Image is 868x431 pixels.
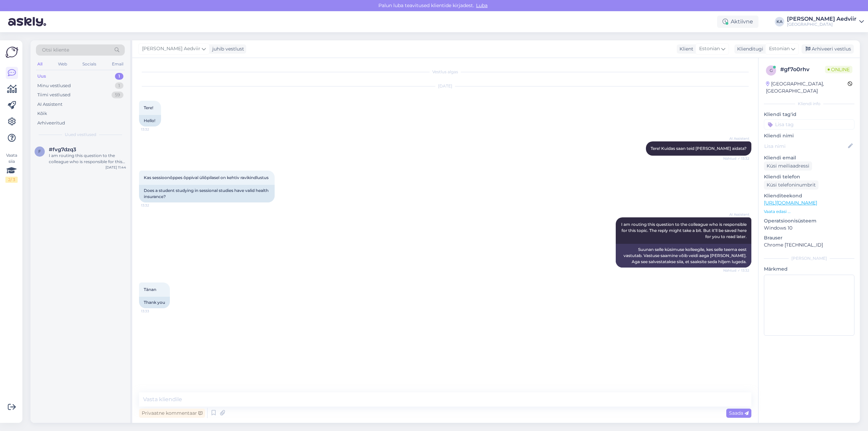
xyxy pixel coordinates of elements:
[787,16,856,22] div: [PERSON_NAME] Aedviir
[729,410,749,416] span: Saada
[5,177,18,183] div: 2 / 3
[144,287,156,292] span: Tänan
[764,224,854,232] p: Windows 10
[112,92,123,98] div: 59
[825,66,852,73] span: Online
[677,45,693,53] div: Klient
[764,173,854,180] p: Kliendi telefon
[723,268,749,273] span: Nähtud ✓ 13:32
[787,16,864,27] a: [PERSON_NAME] Aedviir[GEOGRAPHIC_DATA]
[5,46,18,59] img: Askly Logo
[764,209,854,215] p: Vaata edasi ...
[57,60,68,68] div: Web
[770,68,773,73] span: g
[764,119,854,130] input: Lisa tag
[723,156,749,161] span: Nähtud ✓ 13:32
[764,255,854,261] div: [PERSON_NAME]
[142,45,200,53] span: [PERSON_NAME] Aedviir
[210,45,244,53] div: juhib vestlust
[764,101,854,107] div: Kliendi info
[764,266,854,273] p: Märkmed
[36,60,44,68] div: All
[699,45,720,53] span: Estonian
[764,132,854,139] p: Kliendi nimi
[139,115,161,126] div: Hello!
[764,241,854,249] p: Chrome [TECHNICAL_ID]
[144,175,269,180] span: Kas sessioonõppes õppival üliõpilasel on kehtiv ravikindlustus
[38,149,41,154] span: f
[111,60,125,68] div: Email
[37,73,46,80] div: Uus
[724,136,749,141] span: AI Assistent
[734,45,763,53] div: Klienditugi
[81,60,98,68] div: Socials
[5,152,18,183] div: Vaata siia
[37,82,71,89] div: Minu vestlused
[764,192,854,199] p: Klienditeekond
[141,127,166,132] span: 13:32
[37,110,47,117] div: Kõik
[37,101,62,108] div: AI Assistent
[764,217,854,224] p: Operatsioonisüsteem
[37,92,71,98] div: Tiimi vestlused
[49,153,126,165] div: I am routing this question to the colleague who is responsible for this topic. The reply might ta...
[37,120,65,126] div: Arhiveeritud
[616,244,751,268] div: Suunan selle küsimuse kolleegile, kes selle teema eest vastutab. Vastuse saamine võib veidi aega ...
[780,65,825,74] div: # gf7o0rhv
[621,222,748,239] span: I am routing this question to the colleague who is responsible for this topic. The reply might ta...
[764,161,812,171] div: Küsi meiliaadressi
[139,409,205,418] div: Privaatne kommentaar
[787,22,856,27] div: [GEOGRAPHIC_DATA]
[115,82,123,89] div: 1
[49,146,76,153] span: #fvg7dzq3
[141,203,166,208] span: 13:32
[764,111,854,118] p: Kliendi tag'id
[775,17,784,26] div: KA
[65,132,96,138] span: Uued vestlused
[141,309,166,314] span: 13:33
[144,105,153,110] span: Tere!
[105,165,126,170] div: [DATE] 11:44
[42,46,69,54] span: Otsi kliente
[651,146,747,151] span: Tere! Kuidas saan teid [PERSON_NAME] aidata?
[769,45,790,53] span: Estonian
[724,212,749,217] span: AI Assistent
[139,83,751,89] div: [DATE]
[766,80,848,95] div: [GEOGRAPHIC_DATA], [GEOGRAPHIC_DATA]
[115,73,123,80] div: 1
[139,69,751,75] div: Vestlus algas
[764,154,854,161] p: Kliendi email
[802,44,854,54] div: Arhiveeri vestlus
[764,200,817,206] a: [URL][DOMAIN_NAME]
[764,142,847,150] input: Lisa nimi
[139,185,275,202] div: Does a student studying in sessional studies have valid health insurance?
[717,16,758,28] div: Aktiivne
[764,180,818,190] div: Küsi telefoninumbrit
[474,2,490,8] span: Luba
[764,234,854,241] p: Brauser
[139,297,170,308] div: Thank you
